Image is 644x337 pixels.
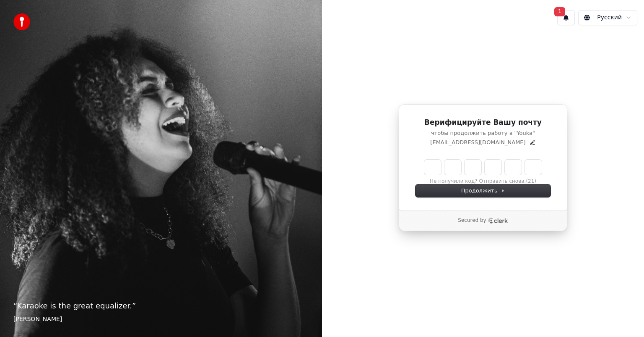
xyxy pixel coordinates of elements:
a: Clerk logo [488,218,508,224]
span: Продолжить [461,187,505,195]
img: youka [13,13,30,30]
input: Enter verification code [424,160,542,175]
footer: [PERSON_NAME] [13,315,309,324]
span: 1 [554,7,565,16]
button: 1 [557,10,575,25]
p: чтобы продолжить работу в "Youka" [415,129,551,137]
h1: Верифицируйте Вашу почту [415,118,551,128]
p: [EMAIL_ADDRESS][DOMAIN_NAME] [430,139,525,146]
button: Продолжить [415,184,551,197]
button: Edit [529,139,536,146]
p: “ Karaoke is the great equalizer. ” [13,300,309,312]
p: Secured by [458,217,486,224]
